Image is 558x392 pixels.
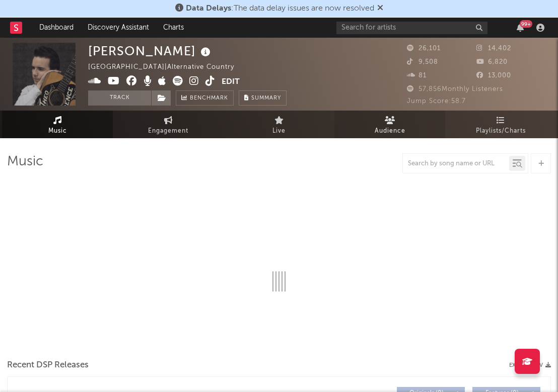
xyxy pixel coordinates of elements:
[2,111,113,138] a: Music
[403,160,509,168] input: Search by song name or URL
[407,45,441,52] span: 26,101
[336,22,487,34] input: Search for artists
[476,125,526,137] span: Playlists/Charts
[375,125,405,137] span: Audience
[445,111,556,138] a: Playlists/Charts
[32,18,81,38] a: Dashboard
[407,98,466,105] span: Jump Score: 58.7
[7,359,89,371] span: Recent DSP Releases
[186,5,231,13] span: Data Delays
[224,111,334,138] a: Live
[88,90,151,106] button: Track
[88,61,246,73] div: [GEOGRAPHIC_DATA] | Alternative Country
[176,90,234,106] a: Benchmark
[251,95,281,101] span: Summary
[520,20,532,28] div: 99 +
[88,43,213,59] div: [PERSON_NAME]
[517,24,524,32] button: 99+
[48,125,67,137] span: Music
[334,111,445,138] a: Audience
[222,76,240,88] button: Edit
[81,18,156,38] a: Discovery Assistant
[190,92,228,105] span: Benchmark
[113,111,224,138] a: Engagement
[186,5,374,13] span: : The data delay issues are now resolved
[148,125,188,137] span: Engagement
[156,18,191,38] a: Charts
[377,5,383,13] span: Dismiss
[407,59,438,65] span: 9,508
[476,59,508,65] span: 6,820
[509,362,551,368] button: Export CSV
[407,86,503,92] span: 57,856 Monthly Listeners
[476,45,511,52] span: 14,402
[239,90,287,106] button: Summary
[476,72,511,79] span: 13,000
[407,72,427,79] span: 81
[272,125,286,137] span: Live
